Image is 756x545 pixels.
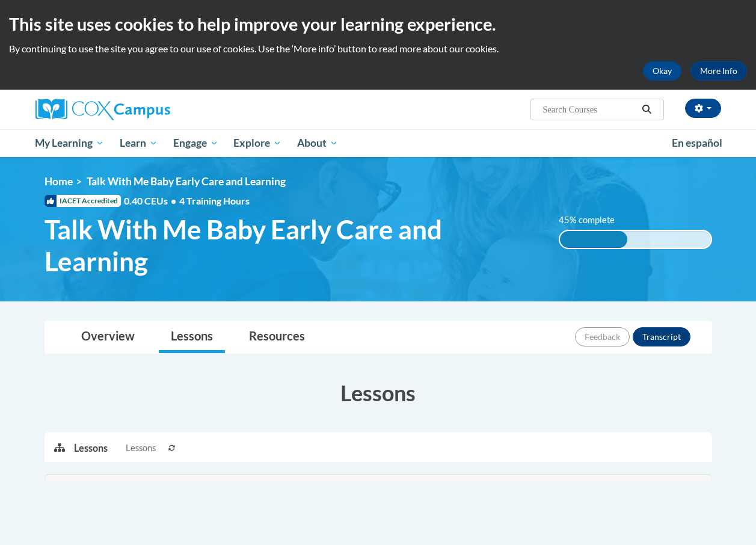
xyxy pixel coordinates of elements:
[289,129,346,157] a: About
[690,61,747,81] a: More Info
[664,131,730,156] a: En español
[233,136,281,150] span: Explore
[9,12,747,36] h2: This site uses cookies to help improve your learning experience.
[45,214,541,277] span: Talk With Me Baby Early Care and Learning
[124,194,179,208] span: 0.40 CEUs
[560,231,628,248] div: 45% complete
[173,136,218,150] span: Engage
[237,321,317,353] a: Resources
[541,102,638,117] input: Search Courses
[9,42,747,55] p: By continuing to use the site you agree to our use of cookies. Use the ‘More info’ button to read...
[633,327,690,346] button: Transcript
[297,136,338,150] span: About
[171,195,176,206] span: •
[226,129,289,157] a: Explore
[35,136,104,150] span: My Learning
[643,61,681,81] button: Okay
[559,214,628,227] label: 45% complete
[87,175,286,188] span: Talk With Me Baby Early Care and Learning
[575,327,630,346] button: Feedback
[45,175,73,188] a: Home
[126,442,156,455] span: Lessons
[672,137,722,149] span: En español
[45,195,121,207] span: IACET Accredited
[685,99,721,118] button: Account Settings
[28,129,112,157] a: My Learning
[35,99,170,120] img: Cox Campus
[45,378,712,408] h3: Lessons
[74,442,108,455] p: Lessons
[35,99,252,120] a: Cox Campus
[159,321,225,353] a: Lessons
[112,129,165,157] a: Learn
[69,321,147,353] a: Overview
[638,102,656,117] button: Search
[120,136,158,150] span: Learn
[179,195,250,206] span: 4 Training Hours
[165,129,226,157] a: Engage
[26,129,730,157] div: Main menu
